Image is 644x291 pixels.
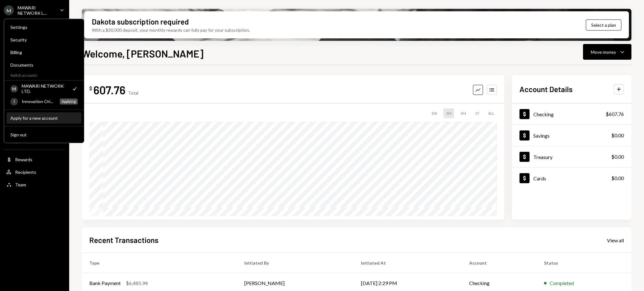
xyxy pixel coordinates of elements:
div: M [4,5,14,15]
div: Apply for a new account [10,115,78,121]
div: $607.76 [606,110,624,118]
a: Rewards [4,154,65,165]
div: View all [607,237,624,244]
div: Rewards [15,157,32,162]
div: ALL [486,108,497,118]
a: View all [607,237,624,244]
th: Type [82,253,237,273]
div: $ [89,85,92,91]
a: Security [7,34,81,45]
a: IInnovation Ori...Applying [7,96,81,107]
a: Recipients [4,166,65,178]
a: Treasury$0.00 [512,146,631,167]
button: Apply for a new account [7,113,81,124]
div: $6,485.94 [126,279,148,287]
div: Bank Payment [89,279,121,287]
h2: Account Details [519,84,573,94]
div: Checking [533,111,554,117]
div: 1W [429,108,440,118]
div: Applying [60,98,78,104]
div: Savings [533,133,550,139]
a: Billing [7,47,81,58]
div: Completed [550,279,574,287]
div: Team [15,182,26,187]
div: With a $30,000 deposit, your monthly rewards can fully pay for your subscription. [92,27,250,33]
th: Initiated By [237,253,353,273]
div: $0.00 [611,132,624,139]
a: Checking$607.76 [512,103,631,124]
div: Recipients [15,169,36,175]
div: MAWARI NETWORK L... [18,5,55,16]
div: MAWARI NETWORK LTD. [22,83,68,94]
div: M [10,85,18,92]
div: Treasury [533,154,552,160]
div: Settings [10,25,78,30]
div: Switch accounts [4,72,84,78]
a: Cards$0.00 [512,167,631,189]
div: Security [10,37,78,42]
div: Dakota subscription required [92,16,189,27]
button: Select a plan [586,19,621,30]
button: Move money [583,44,631,60]
th: Initiated At [353,253,462,273]
div: 607.76 [93,83,125,97]
div: Cards [533,175,546,181]
div: 1M [443,108,454,118]
div: Move money [591,49,616,55]
div: Sign out [10,132,78,137]
h2: Recent Transactions [89,235,158,245]
th: Status [536,253,631,273]
div: Total [128,90,138,96]
a: Savings$0.00 [512,125,631,146]
th: Account [462,253,536,273]
a: Documents [7,59,81,70]
h1: Welcome, [PERSON_NAME] [82,47,203,60]
button: Sign out [7,129,81,140]
div: $0.00 [611,153,624,161]
a: Team [4,179,65,190]
div: Documents [10,62,78,68]
a: Settings [7,21,81,33]
div: Billing [10,50,78,55]
div: 3M [458,108,469,118]
div: I [10,98,18,105]
div: $0.00 [611,174,624,182]
div: Innovation Ori... [22,99,56,104]
div: 1Y [472,108,482,118]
